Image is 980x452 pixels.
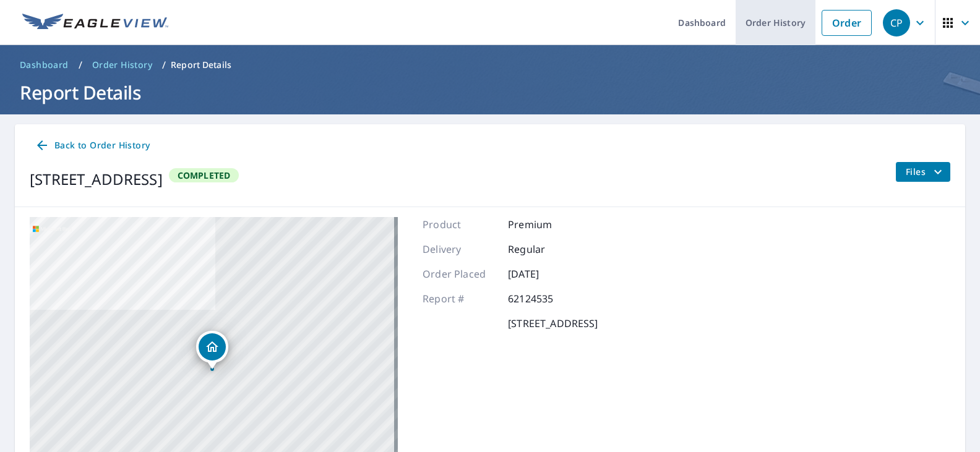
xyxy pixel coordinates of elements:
p: 62124535 [508,291,582,306]
p: Delivery [423,242,497,257]
p: Order Placed [423,267,497,281]
div: CP [883,9,910,36]
p: Report Details [171,59,231,71]
a: Back to Order History [30,134,155,157]
span: Files [906,164,945,179]
div: [STREET_ADDRESS] [30,168,163,190]
li: / [162,58,166,72]
a: Order History [87,55,157,75]
nav: breadcrumb [15,55,965,75]
a: Dashboard [15,55,74,75]
button: filesDropdownBtn-62124535 [895,162,950,182]
span: Order History [92,59,152,71]
p: Report # [423,291,497,306]
div: Dropped pin, building 1, Residential property, 4576 Klam Rd Columbiaville, MI 48421 [196,331,228,369]
p: Product [423,217,497,232]
h1: Report Details [15,80,965,105]
span: Back to Order History [35,138,150,153]
span: Dashboard [20,59,69,71]
span: Completed [170,169,238,181]
a: Order [822,10,872,36]
p: Regular [508,242,582,257]
li: / [79,58,82,72]
p: [DATE] [508,267,582,281]
img: EV Logo [22,14,168,32]
p: [STREET_ADDRESS] [508,316,598,331]
p: Premium [508,217,582,232]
